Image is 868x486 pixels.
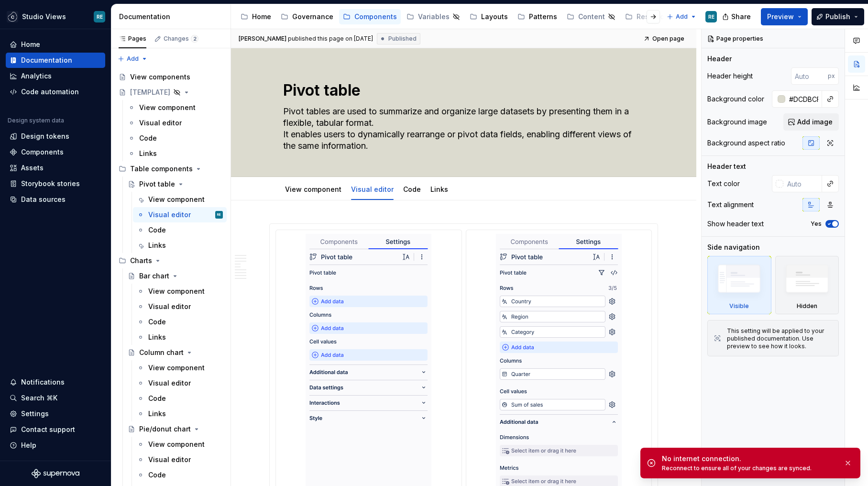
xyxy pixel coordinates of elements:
div: Code automation [21,87,79,97]
div: Hidden [775,256,839,314]
span: Share [731,12,751,22]
a: Data sources [6,192,105,207]
div: Header [707,54,732,64]
div: View component [281,179,345,199]
a: Links [124,146,227,161]
div: Visual editor [148,378,191,388]
input: Auto [783,175,822,192]
div: Storybook stories [21,179,80,188]
div: Home [252,12,271,22]
a: Visual editorRE [133,207,227,222]
div: Background aspect ratio [707,138,785,148]
div: Header text [707,162,746,171]
a: Components [6,144,105,160]
textarea: Pivot table [281,79,643,102]
div: Code [399,179,425,199]
a: Visual editor [351,185,394,193]
div: Hidden [797,302,817,310]
a: Visual editor [133,452,227,467]
div: Header height [707,71,753,81]
a: View component [124,100,227,115]
input: Auto [785,90,822,108]
a: Supernova Logo [32,469,79,478]
button: Contact support [6,422,105,437]
div: Studio Views [22,12,66,22]
a: Code [133,467,227,483]
div: View component [148,287,205,296]
div: Documentation [119,12,227,22]
button: Add image [783,113,839,131]
div: Show header text [707,219,764,229]
div: Links [148,332,166,342]
a: Analytics [6,68,105,84]
div: Home [21,40,40,49]
span: Open page [652,35,684,43]
div: Analytics [21,71,52,81]
p: px [828,72,835,80]
div: Help [21,441,36,450]
div: [TEMPLATE] [130,88,170,97]
div: Charts [130,256,152,265]
a: Bar chart [124,268,227,284]
div: Text color [707,179,740,188]
a: Pivot table [124,177,227,192]
a: Visual editor [124,115,227,131]
button: Help [6,438,105,453]
div: View component [148,195,205,204]
div: Code [148,317,166,327]
button: Add [115,52,151,66]
div: Visual editor [347,179,397,199]
div: Design tokens [21,132,69,141]
span: Add [676,13,688,21]
span: Add image [797,117,833,127]
div: View component [148,363,205,373]
span: Add [127,55,139,63]
a: Links [133,238,227,253]
a: Column chart [124,345,227,360]
div: Documentation [21,55,72,65]
a: Components [339,9,401,24]
div: Variables [418,12,450,22]
div: Code [148,394,166,403]
a: Assets [6,160,105,176]
button: Notifications [6,375,105,390]
a: View component [133,437,227,452]
a: Documentation [6,53,105,68]
div: Code [139,133,157,143]
div: Table components [130,164,193,174]
a: Layouts [466,9,512,24]
span: 2 [191,35,198,43]
div: Visual editor [139,118,182,128]
div: RE [217,210,221,220]
a: Links [430,185,448,193]
label: Yes [811,220,822,228]
div: Content [578,12,605,22]
div: Patterns [529,12,557,22]
div: Layouts [481,12,508,22]
div: Background color [707,94,764,104]
div: Text alignment [707,200,754,210]
span: [PERSON_NAME] [239,35,286,43]
a: Resources [621,9,686,24]
div: Contact support [21,425,75,434]
a: Visual editor [133,299,227,314]
div: Charts [115,253,227,268]
a: Home [6,37,105,52]
a: Pie/donut chart [124,421,227,437]
input: Auto [791,67,828,85]
a: Visual editor [133,376,227,391]
a: Code [133,391,227,406]
div: Links [148,241,166,250]
div: Design system data [8,117,64,124]
div: Components [21,147,64,157]
button: Search ⌘K [6,390,105,406]
a: Code [403,185,421,193]
div: Notifications [21,377,65,387]
div: View component [139,103,196,112]
a: Storybook stories [6,176,105,191]
a: Links [133,330,227,345]
div: Code [148,225,166,235]
a: Variables [403,9,464,24]
img: f5634f2a-3c0d-4c0b-9dc3-3862a3e014c7.png [7,11,18,22]
div: Settings [21,409,49,419]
